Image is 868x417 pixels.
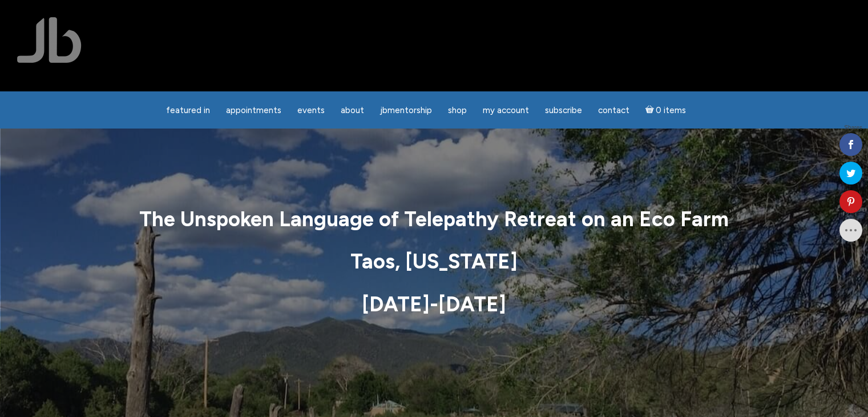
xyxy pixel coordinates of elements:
span: JBMentorship [380,105,432,115]
a: Cart0 items [639,98,693,122]
strong: The Unspoken Language of Telepathy Retreat on an Eco Farm [139,207,729,231]
span: My Account [483,105,529,115]
span: Contact [598,105,629,115]
strong: Taos, [US_STATE] [350,249,518,274]
span: Shares [844,125,862,131]
i: Cart [645,105,656,115]
span: Subscribe [545,105,582,115]
a: Events [290,99,332,122]
span: Shop [448,105,467,115]
span: About [341,105,364,115]
a: Appointments [219,99,288,122]
a: Shop [441,99,474,122]
span: Appointments [226,105,281,115]
a: My Account [476,99,536,122]
strong: [DATE]-[DATE] [362,292,506,316]
img: Jamie Butler. The Everyday Medium [17,17,82,63]
a: Subscribe [538,99,589,122]
a: About [334,99,371,122]
a: JBMentorship [373,99,439,122]
span: Events [297,105,325,115]
a: Contact [591,99,636,122]
span: featured in [166,105,210,115]
span: 0 items [656,106,686,115]
a: featured in [159,99,217,122]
